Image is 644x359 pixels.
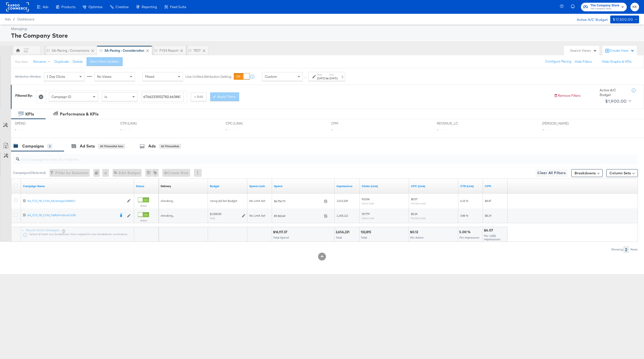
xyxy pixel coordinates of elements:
[159,48,178,53] div: FY24 Report
[52,48,89,53] div: SA-Pacing - Conversions
[410,230,420,234] div: $0.12
[459,236,479,239] span: Per Impression
[210,212,221,216] div: $1,500.00
[630,248,638,251] div: Rows
[274,214,322,218] span: $9,360.64
[610,48,634,53] div: Create View
[145,74,154,79] span: Mixed
[15,121,52,126] span: SPEND
[15,75,41,78] div: Attribution Window:
[337,199,348,203] span: 1,513,109
[159,144,181,148] div: All Filtered Ads
[611,248,624,251] div: Showing:
[138,204,149,207] label: Active
[554,93,581,98] button: Remove Filters
[5,17,11,21] span: Ads
[15,93,33,98] div: Filtered By:
[249,199,265,203] span: No Limit Set
[148,143,156,149] div: Ads
[138,219,149,222] label: Active
[572,16,608,23] div: Active A/C Budget
[186,74,232,79] label: Use Unified Attribution Setting:
[99,144,125,148] div: All Filtered Ad Sets
[603,97,632,105] button: $1,900.00
[485,199,491,203] span: $4.47
[362,217,374,220] sub: Clicks (Link)
[485,214,491,217] span: $8.19
[100,49,102,52] div: Drag to reorder tab
[161,184,171,188] div: Delivery
[484,234,500,241] span: Per 1,000 Impressions
[575,59,592,64] button: Hide Filters
[193,48,201,53] div: TEST
[411,217,426,220] sub: Per Click (Link)
[460,184,481,188] a: The number of clicks received on a link in your ad divided by the number of impressions.
[11,27,638,31] div: Managing:
[459,230,472,234] div: 5.00 %
[51,95,71,99] span: Campaign ID
[337,214,348,217] span: 1,143,112
[48,144,52,148] div: 2
[13,171,46,175] div: Campaigns ( 0 Selected)
[273,236,289,239] span: Total Spend
[27,213,116,217] div: SA_TCS_FB_CON_TrafficProductCellB
[27,213,116,218] a: SA_TCS_FB_CON_TrafficProductCellB
[274,184,333,188] a: The total amount spent to date.
[411,202,426,205] sub: Per Click (Link)
[60,111,99,117] div: Performance & KPIs
[188,49,191,52] div: Drag to reorder tab
[605,98,627,105] div: $1,900.00
[30,57,55,66] button: Rename
[535,169,568,177] button: Clear All Filters
[116,5,129,9] span: Creative
[571,169,603,177] button: Breakdowns
[273,230,289,234] div: $16,117.37
[630,3,639,11] button: KK
[411,212,417,216] span: $0.24
[410,236,424,239] span: Per Action
[362,202,374,205] sub: Clicks (Link)
[54,59,69,64] button: Duplicate
[329,76,338,80] div: [DATE]
[331,121,368,126] span: CPM
[460,199,468,203] span: 6.15 %
[537,170,566,176] span: Clear All Filters
[11,17,17,21] span: /
[337,184,358,188] a: The number of times your ad was served. On mobile apps an ad is counted as served the first time ...
[191,92,206,101] button: + Add
[606,169,638,177] button: Column Sets
[210,199,245,203] div: Using Ad Set Budget
[329,73,338,76] label: End:
[104,48,144,53] div: SA-Pacing - Consideration
[624,246,629,253] div: 2
[362,197,370,201] span: 93,036
[80,143,95,149] div: Ad Sets
[11,31,638,40] div: The Company Store
[97,74,112,79] span: No Views
[226,121,263,126] span: CPC (LINK)
[303,77,308,78] span: ↑
[362,212,370,216] span: 39,779
[317,73,325,76] label: Start:
[437,121,474,126] span: REVENUE_LC
[485,184,506,188] a: The average cost you've paid to have 1,000 impressions of your ad.
[17,17,34,21] a: Dashboard
[361,236,367,239] span: Total
[73,59,83,64] button: Delete
[542,57,575,66] button: Configure Pacing
[43,5,48,9] span: Ads
[600,88,627,97] div: Active A/C Budget
[154,49,157,52] div: Drag to reorder tab
[170,5,186,9] span: Feed Suite
[590,7,619,11] span: The Company Store
[460,214,468,217] span: 3.48 %
[141,92,184,101] input: Enter a search term
[362,184,407,188] a: The number of clicks on links appearing on your ad or Page that direct people to your sites off F...
[590,3,619,8] span: The Company Store
[249,214,265,217] span: No Limit Set
[23,184,132,188] a: Your campaign name.
[210,217,215,220] sub: Daily
[61,5,75,9] span: Products
[47,49,50,52] div: Drag to reorder tab
[19,152,579,162] input: Search Campaigns by Name, ID or Objective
